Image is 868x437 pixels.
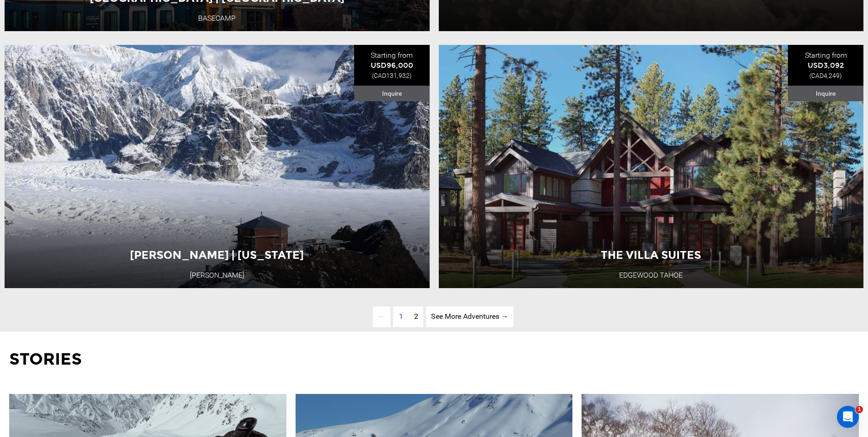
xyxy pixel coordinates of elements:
[414,312,418,321] span: 2
[856,406,863,413] span: 1
[355,306,513,327] ul: Pagination
[426,306,513,327] a: See More Adventures → page
[837,406,859,428] iframe: Intercom live chat
[394,306,408,327] span: 1
[373,306,390,327] span: ←
[9,348,859,371] p: Stories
